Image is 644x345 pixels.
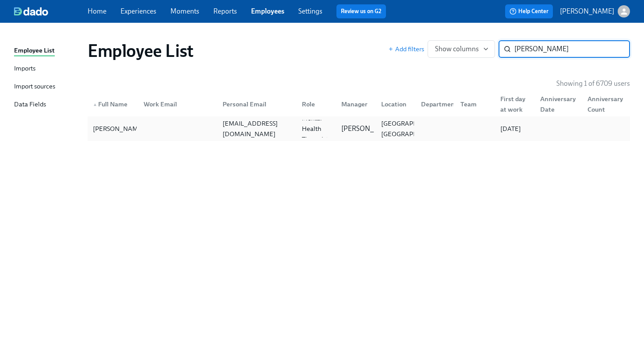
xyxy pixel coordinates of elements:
a: [PERSON_NAME][EMAIL_ADDRESS][DOMAIN_NAME]Licensed Mental Health Therapist ([US_STATE])[PERSON_NAM... [88,116,630,141]
div: Personal Email [216,95,295,113]
div: Data Fields [14,99,46,110]
div: Employee List [14,46,55,56]
div: Work Email [140,99,216,109]
button: Review us on G2 [336,4,386,18]
input: Search by name [514,40,630,58]
div: Anniversary Date [537,94,581,115]
div: Team [453,95,493,113]
h1: Employee List [88,40,194,61]
div: Import sources [14,81,55,92]
div: Team [457,99,493,109]
div: Manager [338,99,374,109]
div: [EMAIL_ADDRESS][DOMAIN_NAME] [219,118,295,139]
a: Reports [213,7,237,15]
span: ▲ [93,102,97,107]
button: Add filters [388,45,424,53]
button: [PERSON_NAME] [560,5,630,18]
a: Settings [298,7,322,15]
a: Data Fields [14,99,81,110]
div: Anniversary Count [580,95,628,113]
div: Anniversary Count [584,94,628,115]
p: [PERSON_NAME] [341,124,396,134]
p: Showing 1 of 6709 users [556,79,630,88]
span: Show columns [435,45,488,53]
div: Role [298,99,335,109]
div: Manager [334,95,374,113]
span: Help Center [510,7,548,16]
a: Moments [170,7,199,15]
div: [GEOGRAPHIC_DATA], [GEOGRAPHIC_DATA] [378,118,451,139]
button: Show columns [428,40,495,58]
a: dado [14,7,88,16]
a: Imports [14,63,81,74]
div: Work Email [137,95,216,113]
a: Home [88,7,106,15]
div: Department [418,99,461,109]
div: Personal Email [219,99,295,109]
a: Experiences [120,7,156,15]
div: Department [414,95,454,113]
a: Employees [251,7,284,15]
a: Import sources [14,81,81,92]
div: Location [378,99,414,109]
div: ▲Full Name [89,95,137,113]
div: [PERSON_NAME] [89,123,148,134]
a: Review us on G2 [341,7,382,16]
div: First day at work [493,95,533,113]
button: Help Center [505,4,553,18]
div: First day at work [497,94,533,115]
div: Imports [14,63,35,74]
div: Location [374,95,414,113]
div: [DATE] [497,123,533,134]
div: Anniversary Date [533,95,581,113]
div: Full Name [89,99,137,109]
img: dado [14,7,48,16]
div: Licensed Mental Health Therapist ([US_STATE]) [298,102,343,155]
a: Employee List [14,46,81,56]
p: [PERSON_NAME] [560,7,614,16]
div: Role [295,95,335,113]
